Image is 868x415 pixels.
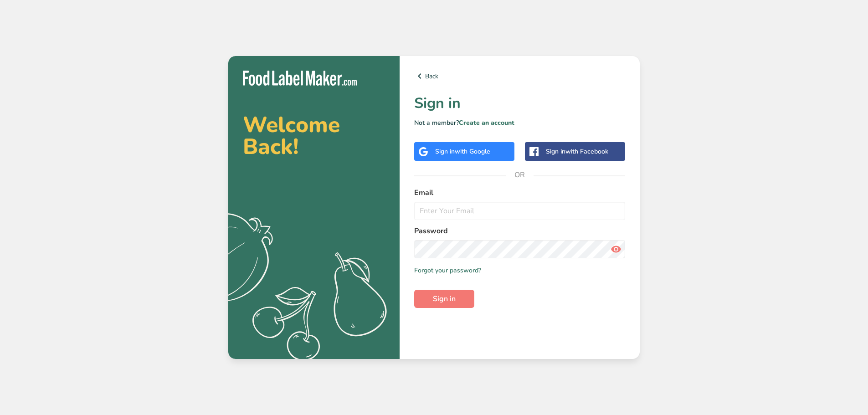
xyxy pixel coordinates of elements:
[546,147,608,156] div: Sign in
[414,187,625,198] label: Email
[433,293,456,304] span: Sign in
[435,147,490,156] div: Sign in
[414,92,625,114] h1: Sign in
[243,114,385,158] h2: Welcome Back!
[455,147,490,156] span: with Google
[243,71,357,86] img: Food Label Maker
[414,118,625,128] p: Not a member?
[565,147,608,156] span: with Facebook
[414,290,474,308] button: Sign in
[459,118,514,127] a: Create an account
[414,266,481,275] a: Forgot your password?
[414,202,625,220] input: Enter Your Email
[414,225,625,236] label: Password
[414,71,625,82] a: Back
[506,161,534,189] span: OR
